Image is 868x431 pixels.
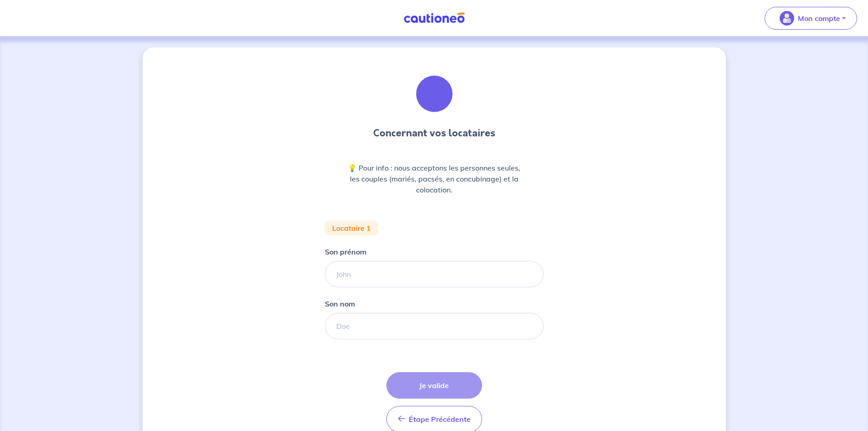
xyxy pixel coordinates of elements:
[410,69,459,119] img: illu_tenants.svg
[325,221,378,235] div: Locataire 1
[400,12,468,24] img: Cautioneo
[325,246,366,257] p: Son prénom
[325,298,355,309] p: Son nom
[373,126,495,140] h3: Concernant vos locataires
[325,313,544,339] input: Doe
[780,11,794,26] img: illu_account_valid_menu.svg
[409,415,471,424] span: Étape Précédente
[798,13,840,24] p: Mon compte
[325,261,544,287] input: John
[347,162,522,195] p: 💡 Pour info : nous acceptons les personnes seules, les couples (mariés, pacsés, en concubinage) e...
[765,7,857,30] button: illu_account_valid_menu.svgMon compte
